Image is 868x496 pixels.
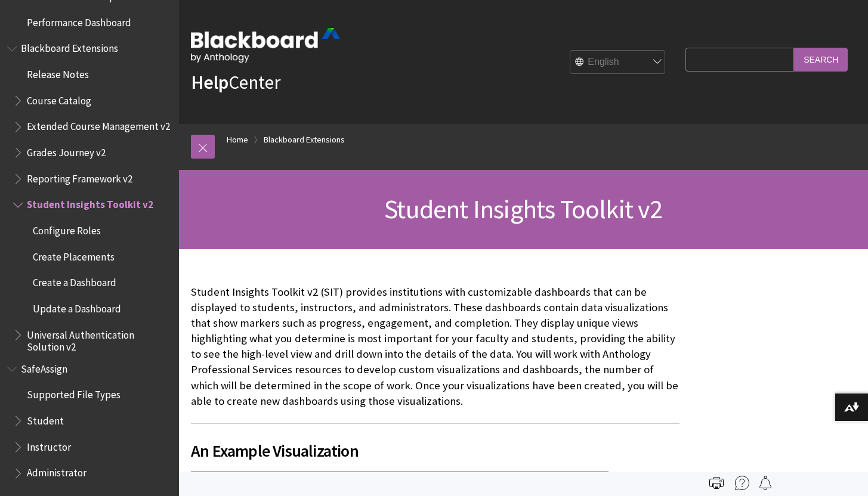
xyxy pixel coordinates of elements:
[191,70,228,94] strong: Help
[709,476,724,490] img: Print
[27,169,132,185] span: Reporting Framework v2
[570,51,666,75] select: Site Language Selector
[7,359,172,483] nav: Book outline for Blackboard SafeAssign
[33,247,115,263] span: Create Placements
[27,142,106,159] span: Grades Journey v2
[27,13,131,29] span: Performance Dashboard
[21,39,118,55] span: Blackboard Extensions
[33,299,121,315] span: Update a Dashboard
[27,64,89,80] span: Release Notes
[264,132,345,147] a: Blackboard Extensions
[27,117,170,133] span: Extended Course Management v2
[27,91,91,107] span: Course Catalog
[27,437,71,453] span: Instructor
[227,132,248,147] a: Home
[758,476,773,490] img: Follow this page
[191,284,679,409] p: Student Insights Toolkit v2 (SIT) provides institutions with customizable dashboards that can be ...
[735,476,749,490] img: More help
[27,463,87,479] span: Administrator
[191,28,340,63] img: Blackboard by Anthology
[27,411,64,427] span: Student
[21,359,67,375] span: SafeAssign
[384,193,662,225] span: Student Insights Toolkit v2
[33,273,116,289] span: Create a Dashboard
[7,39,172,353] nav: Book outline for Blackboard Extensions
[191,438,679,463] span: An Example Visualization
[191,70,280,94] a: HelpCenter
[27,325,171,353] span: Universal Authentication Solution v2
[27,385,121,401] span: Supported File Types
[27,195,153,211] span: Student Insights Toolkit v2
[794,48,848,71] input: Search
[33,221,101,237] span: Configure Roles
